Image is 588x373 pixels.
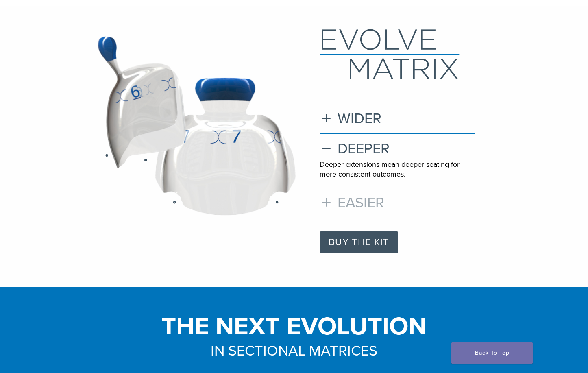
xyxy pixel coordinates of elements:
h3: DEEPER [320,140,475,157]
h3: WIDER [320,110,475,127]
a: BUY THE KIT [320,231,398,253]
h3: EASIER [320,194,475,212]
p: Deeper extensions mean deeper seating for more consistent outcomes. [320,160,475,179]
a: Back To Top [451,342,533,364]
h3: IN SECTIONAL MATRICES [1,341,587,361]
h1: THE NEXT EVOLUTION [1,317,587,336]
